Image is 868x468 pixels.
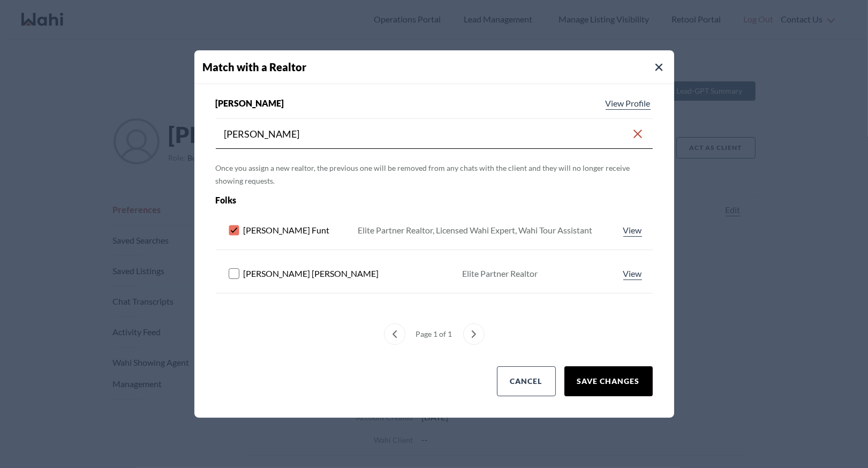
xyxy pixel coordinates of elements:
p: Once you assign a new realtor, the previous one will be removed from any chats with the client an... [216,162,653,187]
span: [PERSON_NAME] Funt [244,224,330,237]
button: Save Changes [564,366,653,396]
div: Page 1 of 1 [412,323,457,345]
div: Elite Partner Realtor, Licensed Wahi Expert, Wahi Tour Assistant [358,224,593,237]
h4: Match with a Realtor [203,59,674,75]
a: View profile [603,97,653,110]
a: View profile [621,267,644,280]
nav: Match with an agent menu pagination [216,323,653,345]
input: Search input [224,124,631,144]
span: [PERSON_NAME] [216,97,284,110]
button: Cancel [497,366,556,396]
button: next page [463,323,485,345]
button: Close Modal [653,61,666,74]
button: Clear search [631,124,644,144]
span: [PERSON_NAME] [PERSON_NAME] [244,267,379,280]
a: View profile [621,224,644,237]
button: previous page [384,323,405,345]
div: Elite Partner Realtor [462,267,538,280]
div: Folks [216,194,565,207]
